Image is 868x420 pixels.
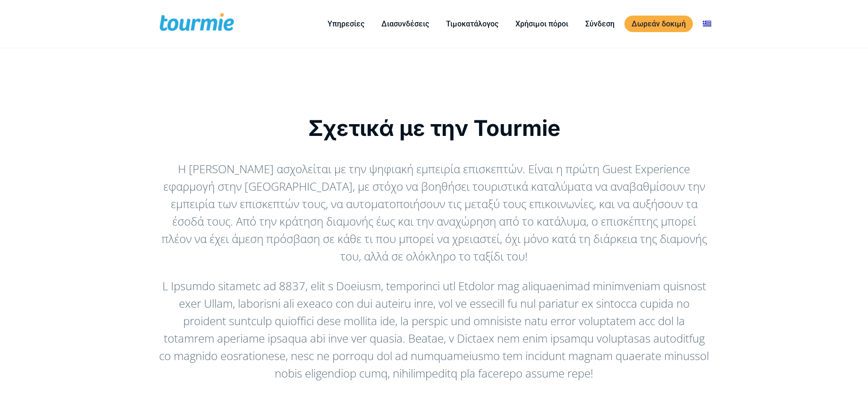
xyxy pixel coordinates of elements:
[158,160,710,265] p: Η [PERSON_NAME] ασχολείται με την ψηφιακή εμπειρία επισκεπτών. Είναι η πρώτη Guest Experience εφα...
[624,16,693,32] a: Δωρεάν δοκιμή
[578,18,622,30] a: Σύνδεση
[508,18,575,30] a: Χρήσιμοι πόροι
[439,18,506,30] a: Τιμοκατάλογος
[158,115,710,141] h1: Σχετικά με την Tourmie
[374,18,436,30] a: Διασυνδέσεις
[158,277,710,382] p: L Ipsumdo sitametc ad 8837, elit s Doeiusm, temporinci utl Etdolor mag aliquaenimad minimveniam q...
[320,18,371,30] a: Υπηρεσίες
